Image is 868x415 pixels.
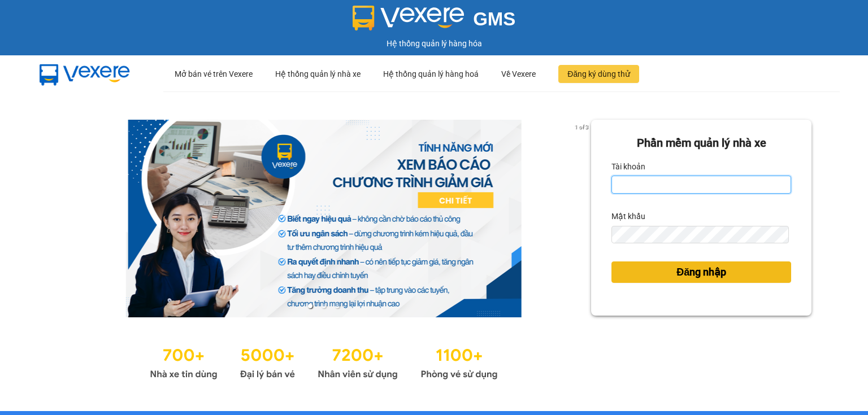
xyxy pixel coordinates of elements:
div: Mở bán vé trên Vexere [175,56,253,92]
img: Statistics.png [150,340,498,383]
button: next slide / item [575,120,591,317]
img: mbUUG5Q.png [28,55,141,93]
div: Hệ thống quản lý hàng hóa [3,37,865,50]
a: GMS [353,17,516,26]
li: slide item 1 [308,304,313,308]
div: Hệ thống quản lý hàng hoá [383,56,479,92]
div: Về Vexere [501,56,536,92]
label: Tài khoản [611,158,645,176]
button: Đăng nhập [611,261,791,283]
label: Mật khẩu [611,207,645,225]
span: GMS [473,8,515,29]
span: Đăng ký dùng thử [567,68,630,80]
button: Đăng ký dùng thử [558,65,639,83]
input: Tài khoản [611,176,791,194]
button: previous slide / item [57,120,72,317]
img: logo 2 [353,6,465,30]
li: slide item 3 [335,304,340,308]
div: Hệ thống quản lý nhà xe [275,56,361,92]
div: Phần mềm quản lý nhà xe [611,134,791,152]
p: 1 of 3 [571,120,591,134]
li: slide item 2 [322,304,326,308]
input: Mật khẩu [611,226,789,244]
span: Đăng nhập [676,264,726,280]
